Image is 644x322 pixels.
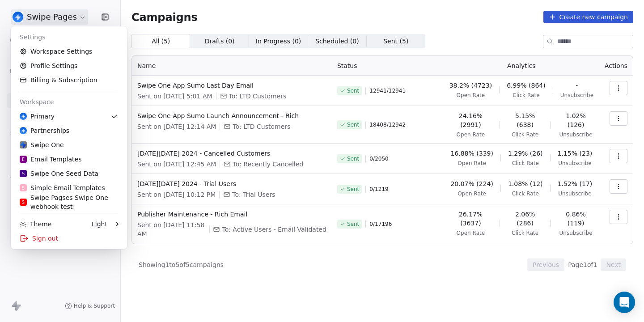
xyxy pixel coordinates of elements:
div: Settings [14,30,123,44]
div: Swipe One Seed Data [20,169,98,178]
div: Theme [20,220,51,229]
div: Email Templates [20,155,81,164]
div: Swipe Pagses Swipe One webhook test [20,193,118,211]
div: Light [92,220,107,229]
div: Partnerships [20,126,69,135]
img: user_01J93QE9VH11XXZQZDP4TWZEES.jpg [20,127,27,134]
a: Workspace Settings [14,44,123,59]
span: S [22,185,25,191]
div: Workspace [14,95,123,109]
a: Billing & Subscription [14,73,123,87]
div: Sign out [14,231,123,246]
img: user_01J93QE9VH11XXZQZDP4TWZEES.jpg [20,113,27,120]
div: Primary [20,112,55,121]
span: S [22,170,25,177]
span: S [22,199,25,206]
a: Profile Settings [14,59,123,73]
span: E [22,156,25,163]
div: Swipe One [20,140,64,149]
div: Simple Email Templates [20,183,105,192]
img: swipeone-app-icon.png [20,141,27,148]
